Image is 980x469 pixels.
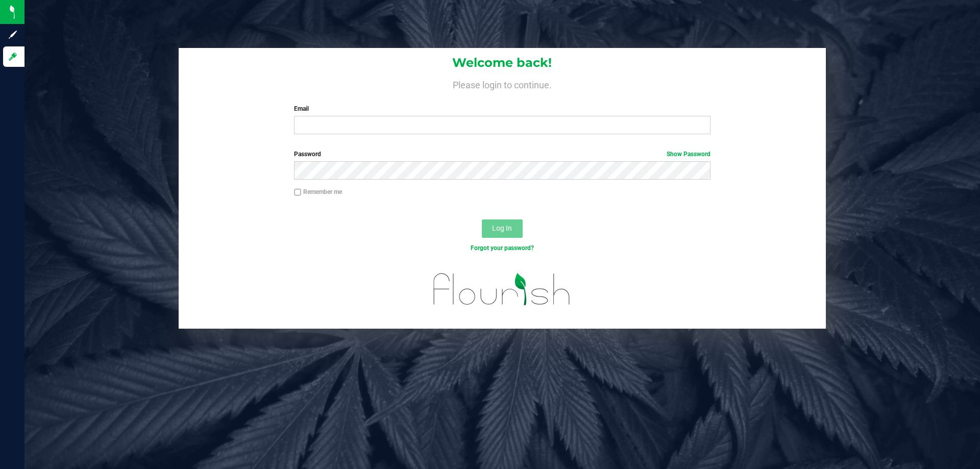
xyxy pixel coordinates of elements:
[471,244,534,252] a: Forgot your password?
[179,56,826,69] h1: Welcome back!
[482,219,523,238] button: Log In
[492,224,512,232] span: Log In
[421,263,583,315] img: flourish_logo.svg
[294,189,301,196] input: Remember me
[179,78,826,90] h4: Please login to continue.
[294,104,710,113] label: Email
[294,187,342,196] label: Remember me
[294,151,321,158] span: Password
[8,30,18,40] inline-svg: Sign up
[8,52,18,62] inline-svg: Log in
[667,151,710,158] a: Show Password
